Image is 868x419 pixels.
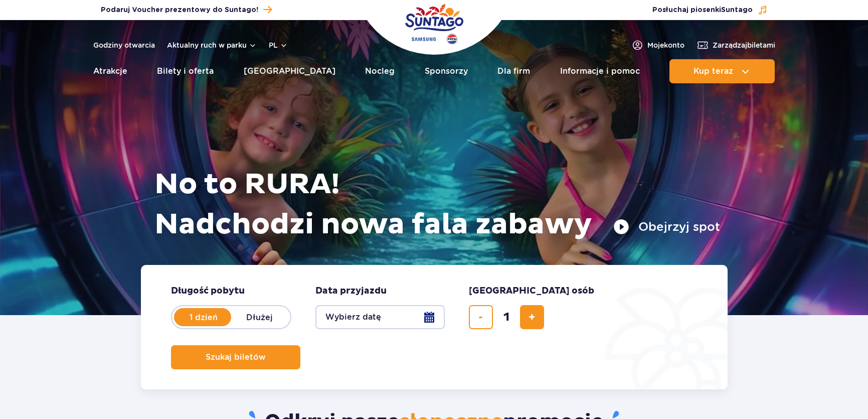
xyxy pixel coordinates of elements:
[171,345,300,369] button: Szukaj biletów
[497,59,530,83] a: Dla firm
[652,5,768,15] button: Posłuchaj piosenkiSuntago
[175,307,232,328] label: 1 dzień
[206,353,266,362] span: Szukaj biletów
[167,41,257,49] button: Aktualny ruch w parku
[315,285,387,297] span: Data przyjazdu
[652,5,753,15] span: Posłuchaj piosenki
[171,285,245,297] span: Długość pobytu
[365,59,395,83] a: Nocleg
[154,165,720,245] h1: No to RURA! Nadchodzi nowa fala zabawy
[469,305,493,329] button: usuń bilet
[157,59,214,83] a: Bilety i oferta
[93,59,127,83] a: Atrakcje
[269,40,288,50] button: pl
[93,40,155,50] a: Godziny otwarcia
[141,265,728,389] form: Planowanie wizyty w Park of Poland
[494,305,518,329] input: liczba biletów
[693,67,733,76] span: Kup teraz
[669,59,775,83] button: Kup teraz
[713,40,775,50] span: Zarządzaj biletami
[520,305,544,329] button: dodaj bilet
[425,59,468,83] a: Sponsorzy
[560,59,640,83] a: Informacje i pomoc
[697,39,775,51] a: Zarządzajbiletami
[647,40,684,50] span: Moje konto
[315,305,445,329] button: Wybierz datę
[613,219,720,235] button: Obejrzyj spot
[101,5,258,15] span: Podaruj Voucher prezentowy do Suntago!
[469,285,594,297] span: [GEOGRAPHIC_DATA] osób
[721,7,753,14] span: Suntago
[244,59,335,83] a: [GEOGRAPHIC_DATA]
[231,307,288,328] label: Dłużej
[631,39,684,51] a: Mojekonto
[101,3,272,17] a: Podaruj Voucher prezentowy do Suntago!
